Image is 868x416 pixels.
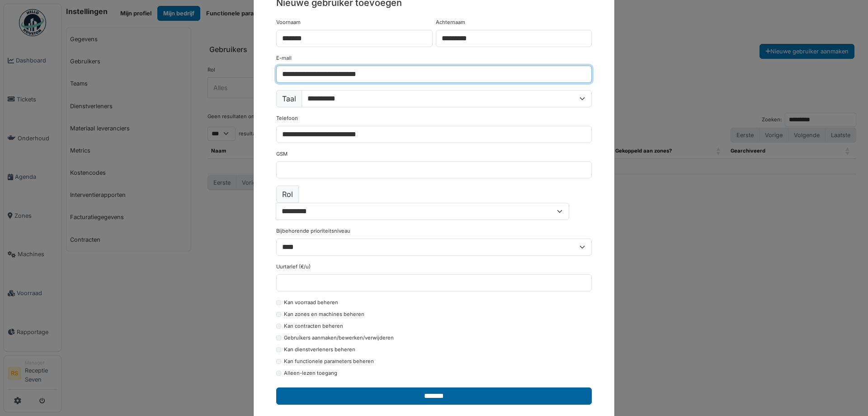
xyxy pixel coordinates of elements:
[284,299,338,306] label: Kan voorraad beheren
[276,90,302,107] label: Taal
[276,19,301,26] label: Voornaam
[276,186,299,203] label: Rol
[284,346,355,354] label: Kan dienstverleners beheren
[284,322,343,330] label: Kan contracten beheren
[276,54,292,62] label: E-mail
[276,150,288,158] label: GSM
[276,115,298,122] label: Telefoon
[276,227,350,235] label: Bijbehorende prioriteitsniveau
[284,311,364,318] label: Kan zones en machines beheren
[276,263,311,271] label: Uurtarief (€/u)
[436,19,465,26] label: Achternaam
[284,369,337,377] label: Alleen-lezen toegang
[284,358,374,365] label: Kan functionele parameters beheren
[284,334,394,342] label: Gebruikers aanmaken/bewerken/verwijderen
